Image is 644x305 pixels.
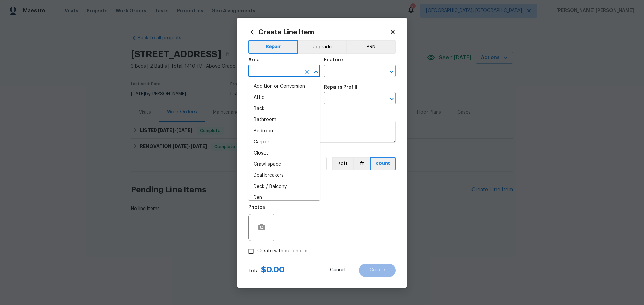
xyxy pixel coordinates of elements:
button: sqft [332,157,353,170]
div: Total [248,266,285,274]
span: Create [370,268,385,273]
span: Create without photos [257,248,309,255]
li: Deck / Balcony [248,181,320,192]
li: Back [248,103,320,114]
li: Bathroom [248,114,320,126]
li: Closet [248,148,320,159]
h5: Photos [248,205,265,210]
span: Cancel [330,268,345,273]
span: $ 0.00 [261,266,285,274]
li: Deal breakers [248,170,320,181]
button: Cancel [319,264,356,277]
li: Carport [248,137,320,148]
li: Den [248,192,320,203]
button: Close [311,67,321,76]
h5: Repairs Prefill [324,85,358,90]
button: Upgrade [298,40,346,54]
h5: Feature [324,58,343,62]
button: Open [387,67,396,76]
li: Addition or Conversion [248,81,320,92]
button: Create [359,264,396,277]
h2: Create Line Item [248,28,390,36]
li: Crawl space [248,159,320,170]
h5: Area [248,58,260,62]
button: Clear [302,67,312,76]
button: Repair [248,40,298,54]
li: Attic [248,92,320,103]
button: count [370,157,396,170]
button: ft [353,157,370,170]
button: BRN [346,40,396,54]
button: Open [387,94,396,104]
li: Bedroom [248,126,320,137]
